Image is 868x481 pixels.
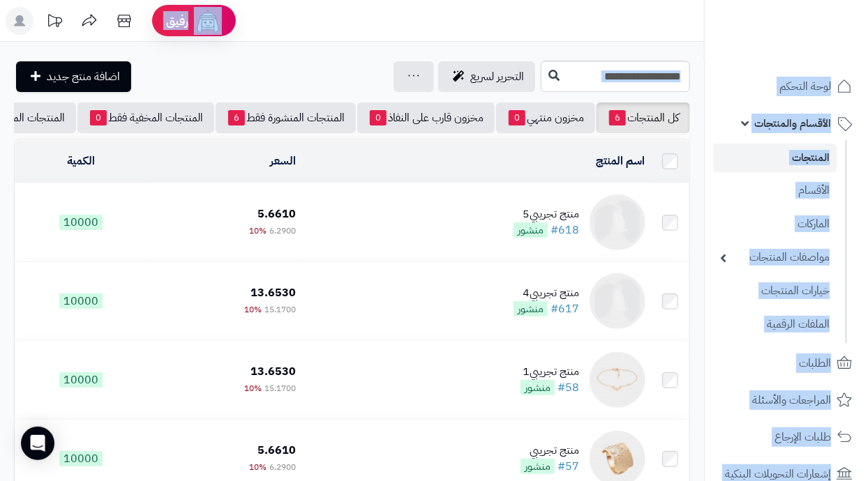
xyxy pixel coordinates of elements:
[551,222,579,238] a: #618
[609,110,626,125] span: 6
[514,285,579,301] div: منتج تجريبي4
[590,273,645,329] img: منتج تجريبي4
[59,372,103,388] span: 10000
[270,153,296,169] a: السعر
[713,276,837,306] a: خيارات المنتجات
[59,293,103,309] span: 10000
[713,310,837,339] a: الملفات الرقمية
[257,442,296,459] span: 5.6610
[752,390,831,410] span: المراجعات والأسئلة
[779,77,831,96] span: لوحة التحكم
[713,420,860,454] a: طلبات الإرجاع
[264,382,296,395] span: 15.1700
[21,427,54,460] div: Open Intercom Messenger
[590,352,645,408] img: منتج تجريبي1
[357,102,495,133] a: مخزون قارب على النفاذ0
[257,206,296,222] span: 5.6610
[558,379,579,396] a: #58
[597,102,690,133] a: كل المنتجات6
[713,176,837,206] a: الأقسام
[521,364,579,380] div: منتج تجريبي1
[551,300,579,317] a: #617
[77,102,214,133] a: المنتجات المخفية فقط0
[754,114,831,133] span: الأقسام والمنتجات
[514,301,548,316] span: منشور
[59,451,103,466] span: 10000
[713,70,860,103] a: لوحة التحكم
[67,153,95,169] a: الكمية
[244,303,262,316] span: 10%
[370,110,387,125] span: 0
[250,363,296,380] span: 13.6530
[521,443,579,459] div: منتج تجريبي
[249,461,267,473] span: 10%
[16,61,131,92] a: اضافة منتج جديد
[37,7,72,38] a: تحديثات المنصة
[514,222,548,238] span: منشور
[228,110,245,125] span: 6
[558,458,579,475] a: #57
[249,224,267,237] span: 10%
[47,68,120,85] span: اضافة منتج جديد
[590,194,645,250] img: منتج تجريبي5
[269,224,296,237] span: 6.2900
[773,27,855,56] img: logo-2.png
[264,303,296,316] span: 15.1700
[799,353,831,373] span: الطلبات
[438,61,535,92] a: التحرير لسريع
[216,102,356,133] a: المنتجات المنشورة فقط6
[713,383,860,417] a: المراجعات والأسئلة
[713,144,837,172] a: المنتجات
[509,110,525,125] span: 0
[90,110,107,125] span: 0
[713,346,860,380] a: الطلبات
[596,153,645,169] a: اسم المنتج
[514,206,579,222] div: منتج تجريبي5
[496,102,595,133] a: مخزون منتهي0
[244,382,262,395] span: 10%
[521,380,555,395] span: منشور
[713,243,837,273] a: مواصفات المنتجات
[713,209,837,239] a: الماركات
[59,215,103,230] span: 10000
[250,284,296,301] span: 13.6530
[269,461,296,473] span: 6.2900
[470,68,524,85] span: التحرير لسريع
[166,13,188,29] span: رفيق
[775,427,831,447] span: طلبات الإرجاع
[521,459,555,474] span: منشور
[194,7,222,35] img: ai-face.png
